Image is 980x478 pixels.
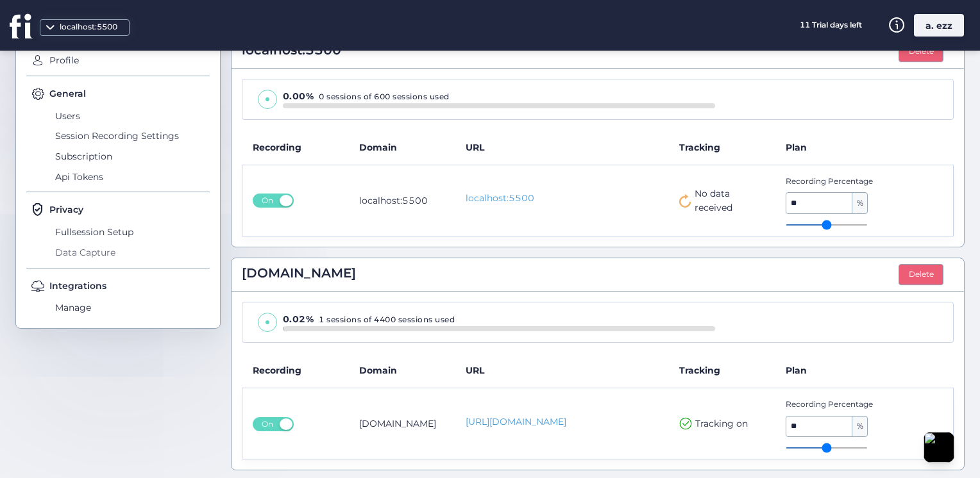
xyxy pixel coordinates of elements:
[253,194,294,208] button: On
[52,298,210,318] span: Manage
[695,416,748,431] span: Tracking on
[283,313,715,326] div: 1 sessions of 4400 sessions used
[349,130,455,165] th: Domain
[466,192,659,205] a: localhost:5500
[899,40,943,62] button: Delete
[695,186,766,215] span: No data received
[349,353,455,388] th: Domain
[669,130,775,165] th: Tracking
[786,399,911,411] span: Recording Percentage
[257,417,278,431] span: On
[349,388,455,459] td: [DOMAIN_NAME]
[242,263,356,283] span: [DOMAIN_NAME]
[852,193,867,213] span: %
[257,194,278,208] span: On
[914,14,964,37] div: a. ezz
[899,264,943,286] button: Delete
[52,167,210,187] span: Api Tokens
[52,126,210,147] span: Session Recording Settings
[283,90,715,103] div: 0 sessions of 600 sessions used
[782,14,879,37] div: 11 Trial days left
[852,416,867,437] span: %
[669,353,775,388] th: Tracking
[253,417,294,431] button: On
[242,353,349,388] th: Recording
[56,21,121,33] div: localhost:5500
[52,222,210,242] span: Fullsession Setup
[46,51,210,71] span: Profile
[455,130,669,165] th: URL
[349,165,455,236] td: localhost:5500
[49,279,106,293] span: Integrations
[52,106,210,126] span: Users
[52,242,210,263] span: Data Capture
[466,415,659,429] a: [URL][DOMAIN_NAME]
[283,313,314,325] span: 0.02%
[786,176,911,188] span: Recording Percentage
[49,202,83,217] span: Privacy
[455,353,669,388] th: URL
[283,90,314,102] span: 0.00%
[49,87,86,101] span: General
[52,146,210,167] span: Subscription
[775,130,953,165] th: Plan
[775,353,953,388] th: Plan
[242,130,349,165] th: Recording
